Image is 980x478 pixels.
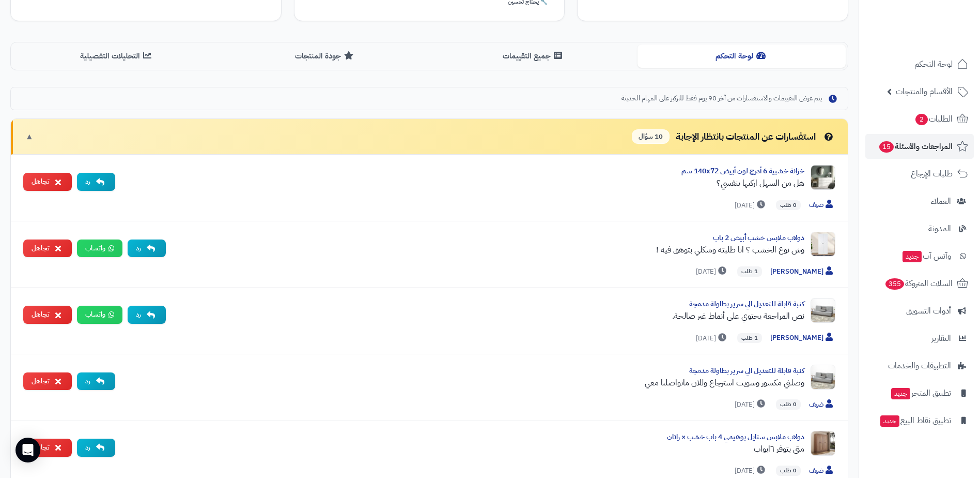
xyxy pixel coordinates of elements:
[879,141,894,153] span: 15
[865,107,974,131] a: الطلبات2
[865,353,974,378] a: التطبيقات والخدمات
[770,333,835,343] span: [PERSON_NAME]
[174,310,804,322] div: نص المراجعة يحتوي على أنماط غير صالحة.
[25,131,34,143] span: ▼
[931,194,951,208] span: العملاء
[865,52,974,77] a: لوحة التحكم
[865,298,974,323] a: أدوات التسويق
[811,365,835,390] img: Product
[689,365,804,376] a: كنبة قابلة للتعديل الي سرير بطاولة مدمجة
[809,399,835,410] span: ضيف
[910,29,970,51] img: logo-2.png
[77,372,115,391] button: رد
[123,443,804,455] div: متى يتوفر ٦ابواب
[884,276,953,291] span: السلات المتروكة
[221,44,429,68] button: جودة المنتجات
[865,216,974,241] a: المدونة
[878,139,953,154] span: المراجعات والأسئلة
[931,331,951,346] span: التقارير
[809,466,835,476] span: ضيف
[880,415,899,427] span: جديد
[890,386,951,400] span: تطبيق المتجر
[713,232,804,243] a: دولاب ملابس خشب أبيض 2 باب
[865,134,974,159] a: المراجعات والأسئلة15
[123,177,804,189] div: هل من السهل اركبها بنفسي؟
[735,399,768,410] span: [DATE]
[888,358,951,373] span: التطبيقات والخدمات
[632,129,835,144] div: استفسارات عن المنتجات بانتظار الإجابة
[77,306,122,324] a: واتساب
[735,466,768,476] span: [DATE]
[13,44,221,68] button: التحليلات التفصيلية
[896,84,953,99] span: الأقسام والمنتجات
[865,161,974,186] a: طلبات الإرجاع
[429,44,637,68] button: جميع التقييمات
[901,249,951,263] span: وآتس آب
[914,112,953,126] span: الطلبات
[776,399,801,410] span: 0 طلب
[123,377,804,389] div: وصلني مكسور وسويت استرجاع وللان ماتواصلىا معي
[915,114,928,125] span: 2
[23,306,72,324] button: تجاهل
[811,165,835,190] img: Product
[879,413,951,428] span: تطبيق نقاط البيع
[865,244,974,268] a: وآتس آبجديد
[906,304,951,318] span: أدوات التسويق
[23,240,72,258] button: تجاهل
[914,57,953,71] span: لوحة التحكم
[885,278,904,290] span: 355
[128,240,166,258] button: رد
[15,438,40,462] div: Open Intercom Messenger
[737,266,762,277] span: 1 طلب
[128,306,166,324] button: رد
[621,94,822,103] span: يتم عرض التقييمات والاستفسارات من آخر 90 يوم فقط للتركيز على المهام الحديثة
[811,232,835,257] img: Product
[903,251,922,262] span: جديد
[667,431,804,442] a: دولاب ملابس ستايل بوهيمي 4 باب خشب × راتان
[865,381,974,406] a: تطبيق المتجرجديد
[891,388,910,399] span: جديد
[809,200,835,211] span: ضيف
[23,439,72,457] button: تجاهل
[811,298,835,323] img: Product
[681,166,804,176] a: خزانة خشبية 6 أدرج لون أبيض 140x72 سم
[776,466,801,476] span: 0 طلب
[632,129,670,144] span: 10 سؤال
[23,173,72,191] button: تجاهل
[865,271,974,296] a: السلات المتروكة355
[23,372,72,391] button: تجاهل
[865,408,974,433] a: تطبيق نقاط البيعجديد
[77,173,115,191] button: رد
[770,266,835,277] span: [PERSON_NAME]
[865,326,974,351] a: التقارير
[689,298,804,309] a: كنبة قابلة للتعديل الي سرير بطاولة مدمجة
[911,167,953,181] span: طلبات الإرجاع
[735,200,768,211] span: [DATE]
[77,240,122,258] a: واتساب
[696,266,729,277] span: [DATE]
[776,200,801,211] span: 0 طلب
[865,189,974,214] a: العملاء
[696,333,729,343] span: [DATE]
[77,439,115,457] button: رد
[737,333,762,343] span: 1 طلب
[637,44,846,68] button: لوحة التحكم
[928,221,951,236] span: المدونة
[174,244,804,256] div: وش نوع الخشب ؟ انا طلبته وشكلي بتوهق فيه !
[811,431,835,456] img: Product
